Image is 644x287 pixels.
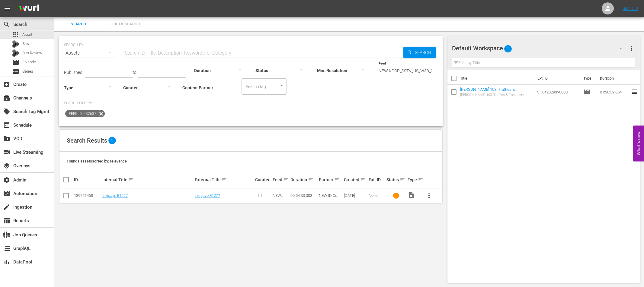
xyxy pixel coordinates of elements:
span: Search [58,21,99,28]
div: Bits [12,40,19,48]
div: External Title [195,176,253,183]
div: Internal Title [102,176,193,183]
span: 1 [108,137,116,144]
th: Type [580,70,596,87]
span: sort [128,177,134,182]
span: Reports [3,217,10,224]
span: Search Tag Mgmt [3,108,10,115]
span: 1 [504,43,512,55]
span: menu [4,5,11,12]
span: Live Streaming [3,149,10,156]
button: more_vert [422,188,436,203]
span: Bits Review [22,50,42,56]
span: Automation [3,190,10,197]
span: Bulk Search [106,21,147,28]
span: sort [283,177,289,182]
div: [DATE] [344,193,367,198]
span: Asset [12,31,19,38]
span: Admin [3,176,10,184]
div: ID [74,177,101,182]
span: sort [400,177,405,182]
span: Channels [3,94,10,102]
span: Episode [12,59,19,66]
span: reorder [631,88,638,95]
td: SH042829390000 [535,85,581,99]
span: Overlays [3,162,10,169]
span: Create [3,81,10,88]
a: Inkigayo E1277 [102,193,128,198]
div: Default Workspace [452,40,628,57]
div: Duration [290,176,317,183]
a: [PERSON_NAME] 103: Truffles & Treachery [460,87,517,96]
div: Curated [255,177,271,182]
span: Published: [64,70,83,75]
span: Schedule [3,121,10,129]
td: 01:36:59.654 [598,85,631,99]
span: VOD [3,135,10,142]
div: Status [386,176,406,183]
button: Search [403,47,436,58]
th: Title [460,70,534,87]
p: Search Filters: [64,101,438,106]
span: DataPool [3,258,10,266]
img: ans4CAIJ8jUAAAAAAAAAAAAAAAAAAAAAAAAgQb4GAAAAAAAAAAAAAAAAAAAAAAAAJMjXAAAAAAAAAAAAAAAAAAAAAAAAgAT5G... [14,2,43,16]
span: sort [360,177,366,182]
div: Type [408,176,420,183]
a: Inkigayo E1277 [195,193,220,198]
div: 189771468 [74,193,101,198]
span: more_vert [425,192,433,199]
span: Bits [22,41,29,47]
span: Search [412,47,436,58]
button: Open Feedback Widget [633,126,644,162]
div: None [369,193,385,198]
div: Created [344,176,367,183]
span: Search Results [67,137,107,144]
span: NEW ID Co. [319,193,338,198]
span: Found 1 assets sorted by: relevance [67,159,127,163]
span: Series [22,68,33,74]
div: Partner [319,176,342,183]
span: Asset [22,32,32,38]
button: more_vert [628,41,635,55]
span: sort [222,177,227,182]
span: sort [418,177,423,182]
span: Episode [22,59,36,65]
div: Bits Review [12,49,19,57]
span: Series [12,68,19,75]
th: Ext. ID [534,70,580,87]
button: Open [279,83,285,88]
span: Video [408,191,415,199]
span: sort [308,177,313,182]
div: [PERSON_NAME] 103: Truffles & Treachery [460,93,532,97]
div: Feed [273,176,289,183]
span: more_vert [628,45,635,52]
span: Episode [583,88,591,96]
th: Duration [596,70,633,87]
div: Ext. ID [369,177,385,182]
span: GraphQL [3,245,10,252]
div: 00:54:33.303 [290,193,317,198]
span: Search [3,21,10,28]
a: Sign Out [623,6,638,11]
span: NEW KPOP_SSTV_US_W33_2025 001 [273,193,288,216]
div: Assets [64,45,117,61]
span: to [133,70,136,75]
span: sort [334,177,340,182]
span: Ingestion [3,203,10,211]
span: Job Queues [3,231,10,238]
span: Feed ID: 432637 [65,110,98,117]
